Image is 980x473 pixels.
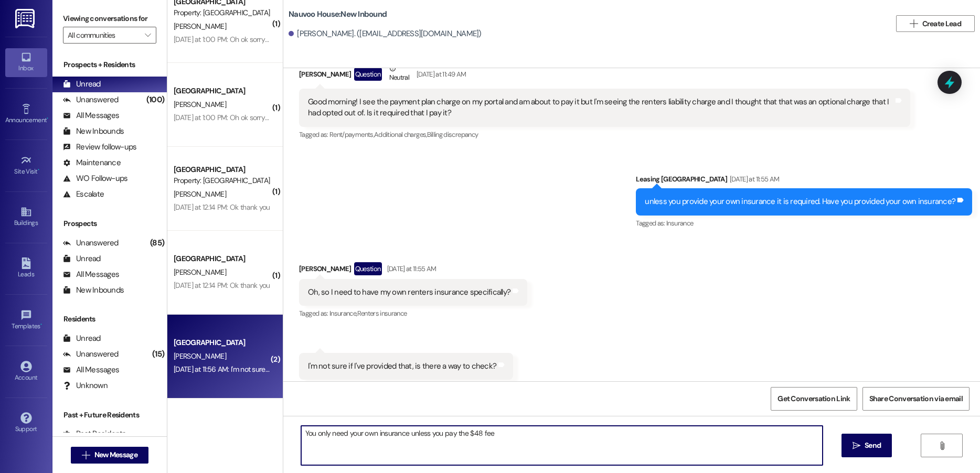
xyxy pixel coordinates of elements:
[150,346,167,362] div: (15)
[636,216,972,231] div: Tagged as:
[63,126,124,137] div: New Inbounds
[308,287,510,298] div: Oh, so I need to have my own renters insurance specifically?
[63,333,101,344] div: Unread
[174,267,226,277] span: [PERSON_NAME]
[853,442,860,450] i: 
[174,337,271,348] div: [GEOGRAPHIC_DATA]
[5,203,47,231] a: Buildings
[777,393,850,404] span: Get Conversation Link
[299,306,527,321] div: Tagged as:
[5,48,47,77] a: Inbox
[52,314,167,325] div: Residents
[38,166,39,174] span: •
[63,10,156,27] label: Viewing conversations for
[910,19,918,28] i: 
[52,410,167,421] div: Past + Future Residents
[63,79,101,90] div: Unread
[174,175,271,186] div: Property: [GEOGRAPHIC_DATA]
[174,85,271,96] div: [GEOGRAPHIC_DATA]
[68,27,140,44] input: All communities
[299,63,910,89] div: [PERSON_NAME]
[922,18,961,29] span: Create Lead
[385,263,436,274] div: [DATE] at 11:55 AM
[15,9,37,28] img: ResiDesk Logo
[289,9,387,20] b: Nauvoo House: New Inbound
[82,451,90,459] i: 
[71,447,148,464] button: New Message
[354,262,382,275] div: Question
[52,218,167,229] div: Prospects
[63,173,127,184] div: WO Follow-ups
[666,219,693,228] span: Insurance
[862,387,970,411] button: Share Conversation via email
[354,68,382,81] div: Question
[174,281,270,290] div: [DATE] at 12:14 PM: Ok thank you
[174,164,271,175] div: [GEOGRAPHIC_DATA]
[40,321,42,328] span: •
[5,306,47,335] a: Templates •
[308,96,893,119] div: Good morning! I see the payment plan charge on my portal and am about to pay it but I'm seeing th...
[5,152,47,180] a: Site Visit •
[174,100,226,109] span: [PERSON_NAME]
[174,364,402,374] div: [DATE] at 11:56 AM: I'm not sure if I've provided that, is there a way to check?
[145,31,151,39] i: 
[636,174,972,188] div: Leasing [GEOGRAPHIC_DATA]
[63,142,136,153] div: Review follow-ups
[5,358,47,386] a: Account
[771,387,857,411] button: Get Conversation Link
[174,253,271,264] div: [GEOGRAPHIC_DATA]
[63,285,124,296] div: New Inbounds
[869,393,963,404] span: Share Conversation via email
[174,202,270,212] div: [DATE] at 12:14 PM: Ok thank you
[63,157,121,168] div: Maintenance
[414,69,466,80] div: [DATE] at 11:49 AM
[174,189,226,199] span: [PERSON_NAME]
[174,35,355,44] div: [DATE] at 1:00 PM: Oh ok sorry I missed that part! Thank you
[896,15,975,32] button: Create Lead
[289,28,482,39] div: [PERSON_NAME]. ([EMAIL_ADDRESS][DOMAIN_NAME])
[299,262,527,279] div: [PERSON_NAME]
[841,434,892,457] button: Send
[357,309,407,318] span: Renters insurance
[144,92,167,108] div: (100)
[727,174,779,185] div: [DATE] at 11:55 AM
[63,364,119,375] div: All Messages
[329,309,357,318] span: Insurance ,
[52,59,167,70] div: Prospects + Residents
[174,113,355,122] div: [DATE] at 1:00 PM: Oh ok sorry I missed that part! Thank you
[301,426,823,465] textarea: You only need your own insurance unless you pay the $48 fee
[308,361,496,372] div: I'm not sure if I've provided that, is there a way to check?
[427,130,478,139] span: Billing discrepancy
[645,196,955,207] div: unless you provide your own insurance it is required. Have you provided your own insurance?
[63,428,126,439] div: Past Residents
[63,253,101,264] div: Unread
[865,440,881,451] span: Send
[299,380,513,395] div: Tagged as:
[63,110,119,121] div: All Messages
[174,21,226,31] span: [PERSON_NAME]
[299,127,910,142] div: Tagged as:
[329,130,374,139] span: Rent/payments ,
[94,449,137,460] span: New Message
[387,63,411,85] div: Neutral
[147,235,167,251] div: (85)
[63,189,104,200] div: Escalate
[63,269,119,280] div: All Messages
[47,115,48,122] span: •
[374,130,427,139] span: Additional charges ,
[174,7,271,18] div: Property: [GEOGRAPHIC_DATA]
[174,351,226,361] span: [PERSON_NAME]
[63,380,108,391] div: Unknown
[63,238,119,249] div: Unanswered
[938,442,946,450] i: 
[5,409,47,437] a: Support
[63,349,119,360] div: Unanswered
[63,94,119,105] div: Unanswered
[5,254,47,283] a: Leads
